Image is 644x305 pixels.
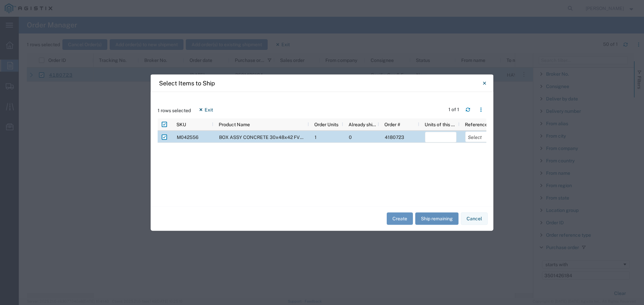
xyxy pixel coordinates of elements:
[349,134,352,140] span: 0
[159,79,215,88] h4: Select Items to Ship
[348,122,376,127] span: Already shipped
[219,134,319,140] span: BOX ASSY CONCRETE 30x48x42 FVT NTE25
[384,122,400,127] span: Order #
[315,134,317,140] span: 1
[314,122,338,127] span: Order Units
[478,76,491,90] button: Close
[448,106,460,113] div: 1 of 1
[177,134,199,140] span: M042556
[176,122,186,127] span: SKU
[158,107,191,114] span: 1 rows selected
[415,213,459,225] button: Ship remaining
[425,122,457,127] span: Units of this shipment
[193,104,218,115] button: Exit
[465,122,488,127] span: Reference
[219,122,250,127] span: Product Name
[461,213,488,225] button: Cancel
[463,104,473,115] button: Refresh table
[385,134,404,140] span: 4180723
[387,213,413,225] button: Create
